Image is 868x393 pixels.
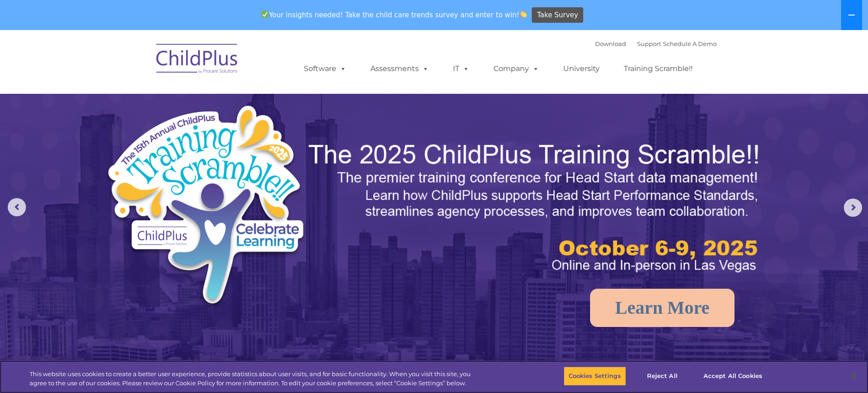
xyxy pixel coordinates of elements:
img: ChildPlus by Procare Solutions [152,37,243,83]
span: Your insights needed! Take the child care trends survey and enter to win! [258,6,531,24]
div: This website uses cookies to create a better user experience, provide statistics about user visit... [30,370,478,388]
button: Accept All Cookies [699,367,767,386]
a: Learn More [590,289,734,327]
span: Phone number [127,97,165,104]
img: 👏 [520,11,527,18]
a: Take Survey [532,7,583,23]
span: Last name [127,60,154,67]
button: Reject All [634,367,691,386]
a: Training Scramble!! [615,60,702,78]
a: Assessments [361,60,438,78]
span: Take Survey [537,7,578,23]
font: | [595,40,717,47]
a: Download [595,40,626,47]
a: Support [637,40,661,47]
button: Close [843,366,863,386]
a: Company [484,60,548,78]
a: Schedule A Demo [663,40,717,47]
img: ✅ [262,11,268,18]
a: University [554,60,609,78]
a: Software [295,60,355,78]
button: Cookies Settings [564,367,626,386]
a: IT [444,60,478,78]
